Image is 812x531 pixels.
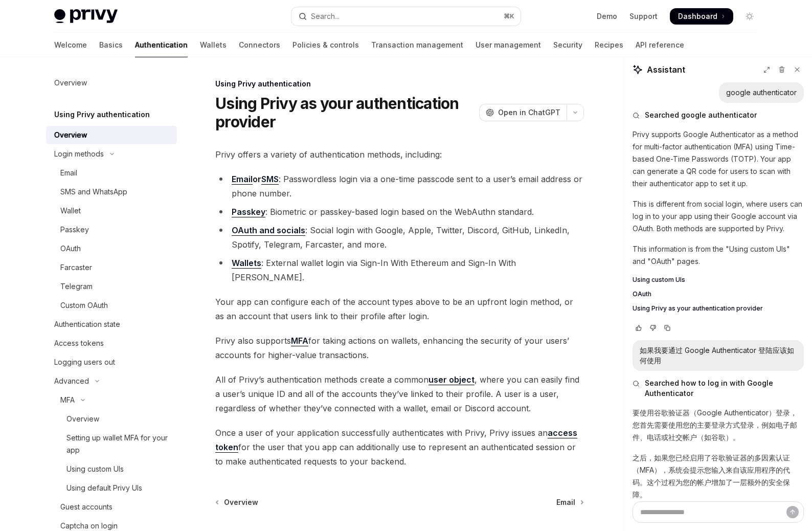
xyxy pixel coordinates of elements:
[46,202,177,220] a: Wallet
[633,128,804,190] p: Privy supports Google Authenticator as a method for multi-factor authentication (MFA) using Time-...
[661,323,673,333] button: Copy chat response
[215,147,584,162] span: Privy offers a variety of authentication methods, including:
[46,410,177,428] a: Overview
[428,374,475,385] a: user object
[215,334,584,362] span: Privy also supports for taking actions on wallets, enhancing the security of your users’ accounts...
[741,8,758,25] button: Toggle dark mode
[636,33,684,57] a: API reference
[786,506,799,518] button: Send message
[46,353,177,371] a: Logging users out
[215,295,584,323] span: Your app can configure each of the account types above to be an upfront login method, or as an ac...
[504,12,514,20] span: ⌘ K
[215,94,475,131] h1: Using Privy as your authentication provider
[60,501,112,513] div: Guest accounts
[60,280,93,293] div: Telegram
[232,174,253,185] a: Email
[46,315,177,334] a: Authentication state
[46,145,177,163] button: Toggle Login methods section
[54,356,115,368] div: Logging users out
[60,224,89,236] div: Passkey
[633,290,804,298] a: OAuth
[54,9,118,24] img: light logo
[633,110,804,120] button: Searched google authenticator
[46,183,177,201] a: SMS and WhatsApp
[46,296,177,315] a: Custom OAuth
[633,452,804,501] p: 之后，如果您已经启用了谷歌验证器的多因素认证（MFA），系统会提示您输入来自该应用程序的代码。这个过程为您的帐户增加了一层额外的安全保障。
[46,498,177,516] a: Guest accounts
[553,33,582,57] a: Security
[371,33,463,57] a: Transaction management
[633,243,804,268] p: This information is from the "Using custom UIs" and "OAuth" pages.
[311,10,340,23] div: Search...
[99,33,123,57] a: Basics
[291,7,521,26] button: Open search
[46,74,177,92] a: Overview
[498,107,560,118] span: Open in ChatGPT
[54,129,87,141] div: Overview
[46,164,177,182] a: Email
[66,432,171,456] div: Setting up wallet MFA for your app
[215,205,584,219] li: : Biometric or passkey-based login based on the WebAuthn standard.
[292,33,359,57] a: Policies & controls
[215,223,584,252] li: : Social login with Google, Apple, Twitter, Discord, GitHub, LinkedIn, Spotify, Telegram, Farcast...
[726,87,797,98] div: google authenticator
[640,345,797,366] div: 如果我要通过 Google Authenticator 登陆应该如何使用
[232,207,265,217] a: Passkey
[633,304,763,313] span: Using Privy as your authentication provider
[46,277,177,296] a: Telegram
[232,174,279,185] strong: or
[54,375,89,387] div: Advanced
[633,290,651,298] span: OAuth
[215,172,584,201] li: : Passwordless login via a one-time passcode sent to a user’s email address or phone number.
[46,258,177,277] a: Farcaster
[54,337,104,349] div: Access tokens
[633,501,804,523] textarea: Ask a question...
[66,463,124,475] div: Using custom UIs
[54,318,120,330] div: Authentication state
[60,186,127,198] div: SMS and WhatsApp
[232,258,261,269] a: Wallets
[645,378,804,399] span: Searched how to log in with Google Authenticator
[647,63,685,76] span: Assistant
[232,225,305,236] a: OAuth and socials
[476,33,541,57] a: User management
[54,148,104,160] div: Login methods
[239,33,280,57] a: Connectors
[60,205,81,217] div: Wallet
[200,33,227,57] a: Wallets
[60,299,108,312] div: Custom OAuth
[215,372,584,415] span: All of Privy’s authentication methods create a common , where you can easily find a user’s unique...
[46,126,177,144] a: Overview
[46,391,177,409] button: Toggle MFA section
[633,407,804,444] p: 要使用谷歌验证器（Google Authenticator）登录，您首先需要使用您的主要登录方式登录，例如电子邮件、电话或社交帐户（如谷歌）。
[633,304,804,313] a: Using Privy as your authentication provider
[60,167,77,179] div: Email
[633,276,685,284] span: Using custom UIs
[479,104,567,121] button: Open in ChatGPT
[46,239,177,258] a: OAuth
[215,79,584,89] div: Using Privy authentication
[46,479,177,497] a: Using default Privy UIs
[215,256,584,284] li: : External wallet login via Sign-In With Ethereum and Sign-In With [PERSON_NAME].
[678,11,717,21] span: Dashboard
[261,174,279,185] a: SMS
[633,378,804,399] button: Searched how to log in with Google Authenticator
[595,33,623,57] a: Recipes
[291,336,308,346] a: MFA
[60,242,81,255] div: OAuth
[670,8,733,25] a: Dashboard
[215,426,584,469] span: Once a user of your application successfully authenticates with Privy, Privy issues an for the us...
[46,372,177,390] button: Toggle Advanced section
[629,11,658,21] a: Support
[633,323,645,333] button: Vote that response was good
[66,482,142,494] div: Using default Privy UIs
[597,11,617,21] a: Demo
[46,460,177,478] a: Using custom UIs
[60,394,75,406] div: MFA
[633,276,804,284] a: Using custom UIs
[633,198,804,235] p: This is different from social login, where users can log in to your app using their Google accoun...
[647,323,659,333] button: Vote that response was not good
[60,261,92,274] div: Farcaster
[645,110,757,120] span: Searched google authenticator
[46,429,177,459] a: Setting up wallet MFA for your app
